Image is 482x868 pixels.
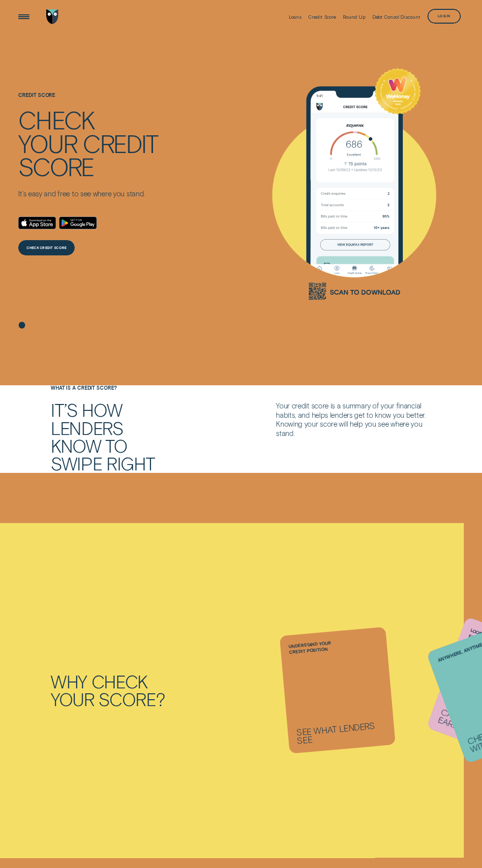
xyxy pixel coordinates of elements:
[18,240,75,255] a: CHECK CREDIT SCORE
[18,108,94,131] div: Check
[18,93,158,108] h1: Credit Score
[18,131,77,155] div: your
[83,131,158,155] div: credit
[59,217,97,229] a: Android App on Google Play
[273,401,434,437] div: Your credit score is a summary of your financial habits, and helps lenders get to know you better...
[51,673,238,709] div: Why check your score?
[46,9,59,25] img: Wisr
[48,385,177,391] h4: What is a Credit Score?
[343,14,365,20] div: Round Up
[48,673,241,709] h2: Why check your score?
[18,189,158,198] p: It’s easy and free to see where you stand.
[427,9,461,24] button: Log in
[18,217,56,229] a: Download on the App Store
[372,14,421,20] div: Debt Consol Discount
[289,14,302,20] div: Loans
[18,155,94,178] div: score
[16,9,31,25] button: Open Menu
[51,401,206,472] h2: It’s how lenders know to swipe right
[18,108,158,178] h4: Check your credit score
[308,14,336,20] div: Credit Score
